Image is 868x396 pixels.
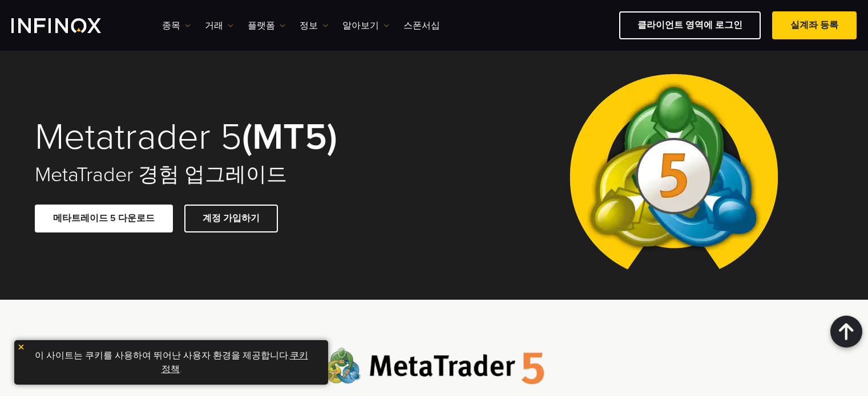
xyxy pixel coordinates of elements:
[772,11,857,39] a: 실계좌 등록
[619,11,761,39] a: 클라이언트 영역에 로그인
[17,343,25,351] img: yellow close icon
[242,115,337,160] strong: (MT5)
[403,19,440,32] a: 스폰서십
[20,346,322,379] p: 이 사이트는 쿠키를 사용하여 뛰어난 사용자 환경을 제공합니다. .
[342,19,389,32] a: 알아보기
[35,162,418,187] h2: MetaTrader 경험 업그레이드
[35,205,173,232] a: 메타트레이드 5 다운로드
[248,19,285,32] a: 플랫폼
[35,118,418,157] h1: Metatrader 5
[162,19,191,32] a: 종목
[11,18,128,33] a: INFINOX Logo
[560,50,787,300] img: Meta Trader 5
[184,205,278,232] a: 계정 가입하기
[324,348,544,385] img: Meta Trader 5 logo
[300,19,328,32] a: 정보
[205,19,233,32] a: 거래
